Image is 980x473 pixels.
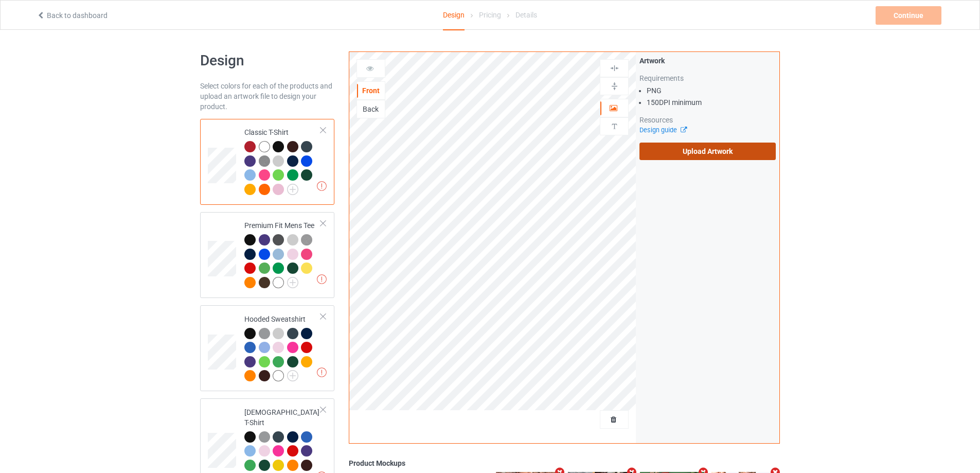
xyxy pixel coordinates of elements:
[515,1,537,29] div: Details
[647,97,776,108] li: 150 DPI minimum
[479,1,501,29] div: Pricing
[610,81,619,91] img: svg%3E%0A
[317,181,327,191] img: exclamation icon
[287,370,298,381] img: svg+xml;base64,PD94bWwgdmVyc2lvbj0iMS4wIiBlbmNvZGluZz0iVVRGLTgiPz4KPHN2ZyB3aWR0aD0iMjJweCIgaGVpZ2...
[639,56,776,66] div: Artwork
[259,155,270,167] img: heather_texture.png
[639,73,776,83] div: Requirements
[610,63,619,73] img: svg%3E%0A
[200,305,334,391] div: Hooded Sweatshirt
[244,127,321,194] div: Classic T-Shirt
[301,234,312,246] img: heather_texture.png
[317,367,327,377] img: exclamation icon
[647,85,776,96] li: PNG
[287,277,298,288] img: svg+xml;base64,PD94bWwgdmVyc2lvbj0iMS4wIiBlbmNvZGluZz0iVVRGLTgiPz4KPHN2ZyB3aWR0aD0iMjJweCIgaGVpZ2...
[639,126,686,134] a: Design guide
[639,115,776,125] div: Resources
[639,143,776,160] label: Upload Artwork
[357,104,385,114] div: Back
[443,1,465,30] div: Design
[610,121,619,131] img: svg%3E%0A
[37,11,108,20] a: Back to dashboard
[357,85,385,96] div: Front
[200,81,334,112] div: Select colors for each of the products and upload an artwork file to design your product.
[200,119,334,205] div: Classic T-Shirt
[200,212,334,298] div: Premium Fit Mens Tee
[349,458,780,468] div: Product Mockups
[244,314,321,381] div: Hooded Sweatshirt
[317,274,327,284] img: exclamation icon
[287,184,298,195] img: svg+xml;base64,PD94bWwgdmVyc2lvbj0iMS4wIiBlbmNvZGluZz0iVVRGLTgiPz4KPHN2ZyB3aWR0aD0iMjJweCIgaGVpZ2...
[244,220,321,287] div: Premium Fit Mens Tee
[200,51,334,70] h1: Design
